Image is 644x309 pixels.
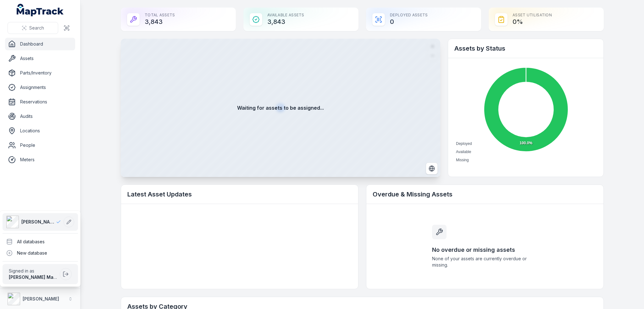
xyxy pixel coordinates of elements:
div: New database [3,247,78,259]
div: All databases [3,236,78,247]
span: [PERSON_NAME] [21,219,56,225]
strong: [PERSON_NAME] Maptrack [9,274,68,280]
strong: [PERSON_NAME] [23,296,59,301]
span: Signed in as [9,268,57,274]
